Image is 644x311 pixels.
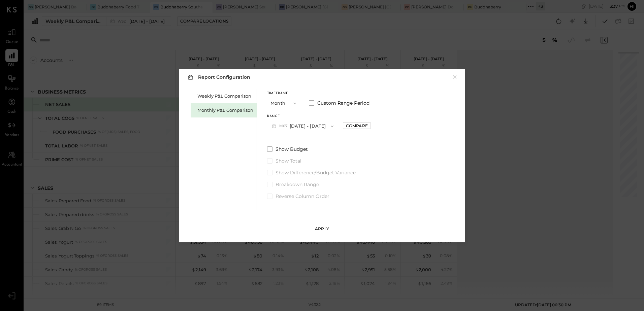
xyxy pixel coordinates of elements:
div: Timeframe [267,92,301,95]
button: M07[DATE] - [DATE] [267,120,338,132]
span: Show Difference/Budget Variance [276,169,356,176]
span: M07 [279,124,290,129]
div: Compare [346,123,368,129]
span: Show Budget [276,146,308,152]
div: Range [267,115,338,118]
div: Monthly P&L Comparison [197,107,253,113]
span: Show Total [276,158,301,164]
div: Weekly P&L Comparison [197,93,253,99]
button: Month [267,97,301,109]
div: Apply [315,226,329,232]
span: Custom Range Period [317,100,369,106]
span: Breakdown Range [276,181,319,188]
button: Compare [343,122,371,129]
span: Reverse Column Order [276,193,329,200]
button: × [452,74,458,80]
button: Apply [312,223,332,234]
h3: Report Configuration [186,73,250,81]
